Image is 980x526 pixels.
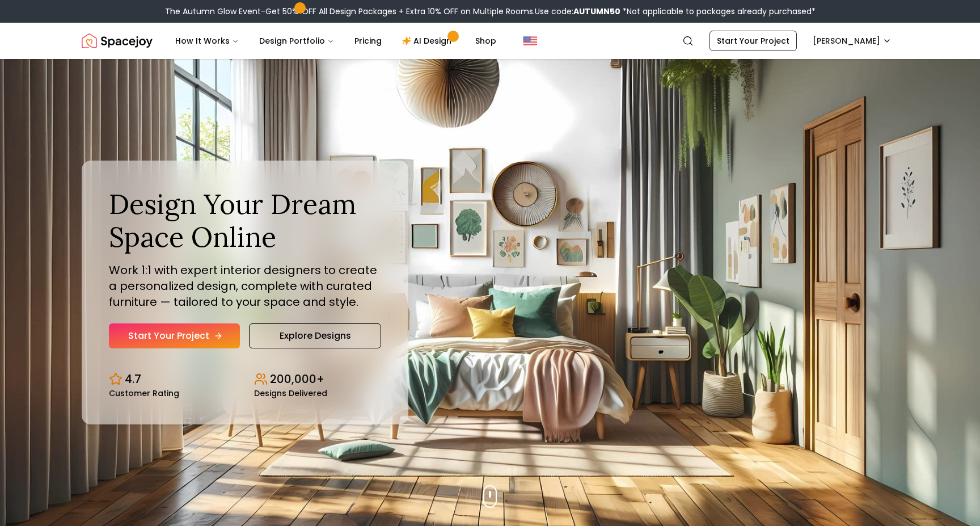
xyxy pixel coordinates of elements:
nav: Global [82,23,898,59]
img: Spacejoy Logo [82,30,153,52]
p: 200,000+ [270,371,324,387]
span: Use code: [535,6,620,17]
a: Explore Designs [249,323,381,348]
p: 4.7 [125,371,141,387]
small: Customer Rating [109,389,179,397]
button: How It Works [166,30,248,52]
a: Start Your Project [109,323,240,348]
h1: Design Your Dream Space Online [109,188,381,253]
img: United States [523,34,537,48]
a: Start Your Project [709,31,797,51]
button: [PERSON_NAME] [806,31,898,51]
a: Spacejoy [82,30,153,52]
button: Design Portfolio [250,30,343,52]
b: AUTUMN50 [573,6,620,17]
div: The Autumn Glow Event-Get 50% OFF All Design Packages + Extra 10% OFF on Multiple Rooms. [165,6,816,17]
a: Shop [466,30,505,52]
span: *Not applicable to packages already purchased* [620,6,816,17]
a: Pricing [345,30,391,52]
nav: Main [166,30,505,52]
p: Work 1:1 with expert interior designers to create a personalized design, complete with curated fu... [109,262,381,310]
div: Design stats [109,362,381,397]
a: AI Design [393,30,464,52]
small: Designs Delivered [254,389,327,397]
